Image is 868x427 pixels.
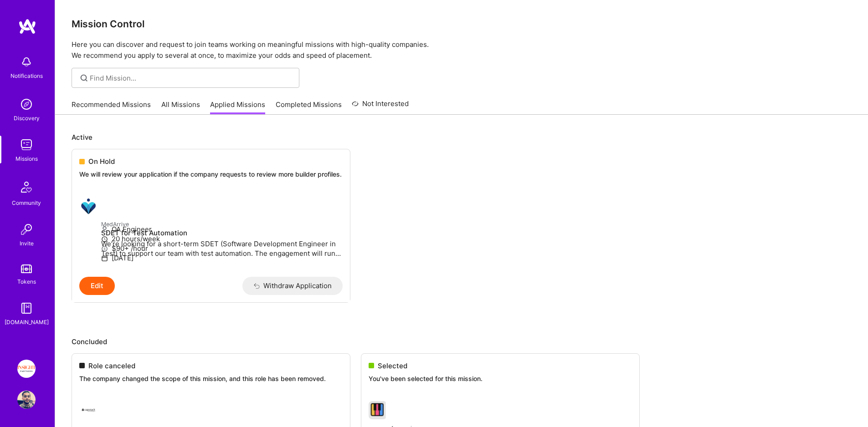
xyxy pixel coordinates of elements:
[101,224,343,234] p: QA Engineer
[15,154,38,163] div: Missions
[15,391,38,409] a: User Avatar
[72,18,852,30] h3: Mission Control
[88,157,115,166] span: On Hold
[72,100,151,115] a: Recommended Missions
[101,244,343,253] p: $90+ /hour
[79,197,98,215] img: MedArrive company logo
[17,299,36,317] img: guide book
[242,277,343,295] button: Withdraw Application
[12,198,41,208] div: Community
[21,264,32,273] img: tokens
[15,176,37,198] img: Community
[72,39,852,61] p: Here you can discover and request to join teams working on meaningful missions with high-quality ...
[17,53,36,71] img: bell
[101,234,343,244] p: 20 hours/week
[17,360,36,378] img: Insight Partners: Data & AI - Sourcing
[17,136,36,154] img: teamwork
[20,239,34,248] div: Invite
[79,73,89,83] i: icon SearchGrey
[72,132,852,142] p: Active
[101,236,108,243] i: icon Clock
[5,317,49,327] div: [DOMAIN_NAME]
[72,190,350,277] a: MedArrive company logoMedArriveSDET for Test AutomationWe’re looking for a short-term SDET (Softw...
[352,98,409,115] a: Not Interested
[210,100,265,115] a: Applied Missions
[101,253,343,263] p: [DATE]
[101,245,108,252] i: icon MoneyGray
[17,220,36,239] img: Invite
[14,113,40,123] div: Discovery
[276,100,342,115] a: Completed Missions
[17,95,36,113] img: discovery
[90,73,293,83] input: overall type: UNKNOWN_TYPE server type: NO_SERVER_DATA heuristic type: UNKNOWN_TYPE label: Find M...
[79,277,115,295] button: Edit
[161,100,200,115] a: All Missions
[10,71,43,81] div: Notifications
[72,337,852,346] p: Concluded
[101,226,108,233] i: icon Applicant
[15,360,38,378] a: Insight Partners: Data & AI - Sourcing
[79,170,343,179] p: We will review your application if the company requests to review more builder profiles.
[17,391,36,409] img: User Avatar
[101,255,108,262] i: icon Calendar
[17,277,36,286] div: Tokens
[18,18,36,35] img: logo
